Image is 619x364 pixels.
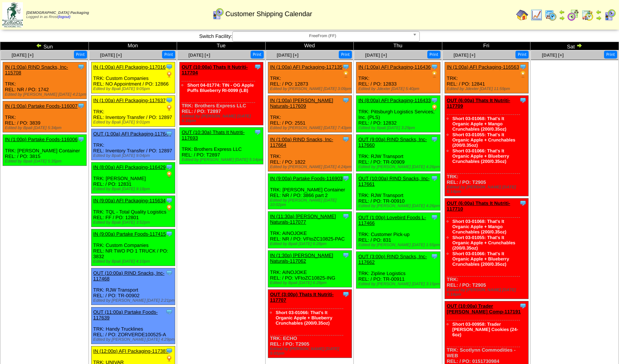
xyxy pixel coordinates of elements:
div: Edited by Bpali [DATE] 9:05pm [93,87,175,91]
a: IN (1:00a) AFI Packaging-117016 [93,64,166,70]
div: Edited by [PERSON_NAME] [DATE] 5:01pm [270,347,352,356]
a: Short 03-01055: That's It Organic Apple + Crunchables (200/0.35oz) [452,235,515,251]
a: OUT (3:00p) RIND Snacks, Inc-117662 [358,254,427,265]
td: Wed [265,42,354,50]
img: calendarcustomer.gif [212,8,224,20]
div: TRK: Zipline Logistics REL: / PO: TR-00911 [356,252,440,289]
div: TRK: REL: Inventory Transfer / PO: 12897 [91,129,175,160]
div: TRK: [PERSON_NAME] REL: / PO: 12831 [91,162,175,194]
div: TRK: REL: / PO: 3839 [3,101,87,132]
div: Edited by [PERSON_NAME] [DATE] 4:24pm [270,165,352,169]
img: PO [342,71,350,78]
div: Edited by Bpali [DATE] 9:18pm [93,187,175,191]
div: Edited by Bpali [DATE] 9:04pm [93,153,175,158]
img: PO [165,171,173,178]
a: OUT (10:30a) Thats It Nutriti-117693 [182,129,245,141]
a: IN (8:00a) AFI Packaging-116433 [358,98,431,103]
div: TRK: REL: Inventory Transfer / PO: 12897 [91,96,175,127]
div: TRK: RJW Transport REL: / PO: TR-00902 [91,268,175,305]
img: arrowleft.gif [559,9,565,15]
div: Edited by [PERSON_NAME] [DATE] 4:26pm [358,165,440,169]
a: [DATE] [+] [542,53,563,58]
img: arrowright.gif [559,15,565,21]
a: IN (1:00a) AFI Packaging-116436 [358,64,431,70]
div: Edited by [PERSON_NAME] [DATE] 1:55pm [358,243,440,247]
div: TRK: Handy Trucklines REL: / PO: ZORVERDE100525-A [91,307,175,344]
button: Print [251,51,264,59]
a: [DATE] [+] [188,53,210,58]
div: TRK: AINOJOKE REL: / PO: VFtoZC10825-ING [268,251,352,287]
img: arrowright.gif [596,15,602,21]
div: TRK: [PERSON_NAME] Container REL: NR / PO: 3866 part 2 [268,174,352,209]
img: Tooltip [165,347,173,355]
a: Short 03-01066: That's It Organic Apple + Blueberry Crunchables (200/0.35oz) [452,251,509,267]
div: TRK: REL: / PO: 12841 [445,62,528,93]
img: Tooltip [342,212,350,220]
div: Edited by Bpali [DATE] 6:28pm [270,242,352,246]
a: [DATE] [+] [454,53,475,58]
img: Tooltip [77,102,85,110]
img: arrowleft.gif [36,42,42,48]
div: TRK: REL: NR / PO: 1742 [3,62,87,99]
button: Print [427,51,440,59]
div: TRK: REL: / PO: 1822 [268,135,352,171]
img: Tooltip [342,174,350,182]
div: TRK: Custom Companies REL: NR TWO PO 1 TRUCK / PO: 3832 [91,229,175,266]
a: IN (1:00a) [PERSON_NAME] Naturals-117609 [270,98,333,109]
div: Edited by Bpali [DATE] 4:10pm [93,259,175,264]
img: calendarinout.gif [581,9,593,21]
a: Short 03-01055: That's It Organic Apple + Crunchables (200/0.35oz) [452,132,515,148]
img: Tooltip [342,63,350,71]
img: Tooltip [77,63,85,71]
a: IN (1:30p) [PERSON_NAME] Naturals-117062 [270,253,333,264]
a: [DATE] [+] [277,53,299,58]
img: PO [165,204,173,212]
img: Tooltip [342,251,350,259]
img: PO [165,355,173,362]
img: PO [165,104,173,111]
img: Tooltip [77,135,85,143]
img: calendarprod.gif [545,9,557,21]
button: Print [515,51,529,59]
button: Print [74,51,87,59]
span: FreeFrom (FF) [236,32,410,41]
img: PO [519,71,527,78]
span: Customer Shipping Calendar [225,10,312,18]
img: Tooltip [431,96,438,104]
a: IN (8:00a) AFI Packaging-116429 [93,164,166,170]
img: line_graph.gif [530,9,542,21]
button: Print [604,51,617,59]
span: [DEMOGRAPHIC_DATA] Packaging [26,11,89,15]
div: Edited by [PERSON_NAME] [DATE] 4:29pm [93,337,175,342]
div: Edited by Jdexter [DATE] 11:59pm [447,87,528,91]
div: Edited by Jdexter [DATE] 5:40pm [358,87,440,91]
a: OUT (1:00p) Lovebird Foods L-117466 [358,215,426,226]
a: Short 03-00958: Trader [PERSON_NAME] Cookies (24-6oz) [452,322,518,337]
img: PO [431,104,438,111]
img: Tooltip [519,302,527,310]
td: Fri [442,42,530,50]
img: calendarcustomer.gif [604,9,616,21]
img: arrowright.gif [576,42,582,48]
div: TRK: RJW Transport REL: / PO: TR-00909 [356,135,440,171]
img: zoroco-logo-small.webp [2,2,23,27]
img: Tooltip [342,135,350,143]
div: Edited by [PERSON_NAME] [DATE] 10:02pm [270,198,352,207]
div: Edited by Bpali [DATE] 3:29pm [358,126,440,130]
div: Edited by [PERSON_NAME] [DATE] 3:15pm [358,282,440,286]
a: Short 03-01068: That's It Organic Apple + Mango Crunchables (200/0.35oz) [452,219,506,235]
div: TRK: REL: / PO: 12833 [356,62,440,93]
td: Thu [354,42,442,50]
div: TRK: Brothers Express LLC REL: / PO: T2897 [180,62,263,125]
img: Tooltip [519,63,527,71]
a: OUT (6:00a) Thats It Nutriti-117709 [447,98,510,109]
td: Tue [177,42,266,50]
div: TRK: Brothers Express LLC REL: / PO: T2897 [180,128,263,164]
div: Edited by Bpali [DATE] 6:28pm [270,281,352,285]
a: IN (1:00a) RIND Snacks, Inc-115708 [5,64,68,75]
div: Edited by [PERSON_NAME] [DATE] 5:14pm [182,158,263,162]
div: TRK: ECHO REL: / PO: T2905 [268,290,352,358]
img: Tooltip [254,128,261,136]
